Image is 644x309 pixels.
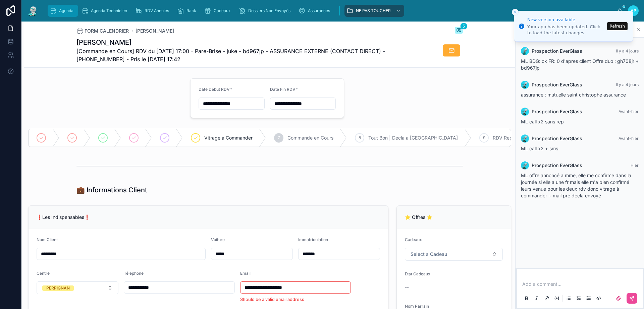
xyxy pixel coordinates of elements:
[493,134,562,141] span: RDV Reporté | RDV à Confirmer
[76,28,129,34] a: FORM CALENDRIER
[211,237,225,242] span: Voiture
[619,109,639,114] span: Avant-hier
[199,87,230,92] span: Date Début RDV
[527,16,605,23] div: New version available
[631,163,639,168] span: Hier
[240,296,351,303] li: Should be a valid email address
[405,284,409,291] span: --
[297,5,335,17] a: Assurances
[619,136,639,141] span: Avant-hier
[616,48,639,53] span: Il y a 4 jours
[37,237,58,242] span: Nom Client
[240,271,251,276] span: Email
[521,92,626,98] span: assurance : mutuelle saint christophe assurance
[186,8,196,13] span: Rack
[76,47,413,63] span: [Commande en Cours] RDV du [DATE] 17:00 - Pare-Brise - juke - bd967jp - ASSURANCE EXTERNE (CONTAC...
[124,271,144,276] span: Téléphone
[405,214,432,220] span: ⭐ Offres ⭐
[344,5,404,17] a: NE PAS TOUCHER
[411,251,447,258] span: Select a Cadeau
[298,237,328,242] span: Immatriculation
[48,5,78,17] a: Agenda
[287,134,333,141] span: Commande en Cours
[405,237,422,242] span: Cadeaux
[405,304,429,309] span: Nom Parrain
[512,9,519,15] button: Close toast
[521,146,558,151] span: ML call x2 + sms
[37,271,50,276] span: Centre
[145,8,169,13] span: RDV Annulés
[270,87,296,92] span: Date Fin RDV
[76,185,147,195] h1: 💼 Informations Client
[248,8,290,13] span: Dossiers Non Envoyés
[460,23,467,30] span: 5
[532,135,582,142] span: Prospection EverGlass
[521,58,639,71] span: ML BDG: ok FR: 0 d'apres client Offre duo : gh708jr + bd967jp
[455,27,463,35] button: 5
[76,38,413,47] h1: [PERSON_NAME]
[308,8,330,13] span: Assurances
[214,8,231,13] span: Cadeaux
[532,162,582,169] span: Prospection EverGlass
[616,82,639,87] span: Il y a 4 jours
[521,172,631,198] span: ML offre annoncé a mme, elle me confirme dans la journée si elle a une fr mais elle m'a bien conf...
[532,48,582,54] span: Prospection EverGlass
[356,8,391,13] span: NE PAS TOUCHER
[527,24,605,36] div: Your app has been updated. Click to load the latest changes
[91,8,127,13] span: Agenda Technicien
[278,135,280,141] span: 7
[532,108,582,115] span: Prospection EverGlass
[27,5,39,16] img: App logo
[631,8,636,13] span: AP
[85,28,129,34] span: FORM CALENDRIER
[237,5,295,17] a: Dossiers Non Envoyés
[136,28,174,34] a: [PERSON_NAME]
[202,5,235,17] a: Cadeaux
[405,248,503,261] button: Select Button
[37,214,90,220] span: ❗Les Indispensables❗
[359,135,361,141] span: 8
[204,134,253,141] span: Vitrage à Commander
[405,271,430,276] span: Etat Cadeaux
[532,81,582,88] span: Prospection EverGlass
[368,134,458,141] span: Tout Bon | Décla à [GEOGRAPHIC_DATA]
[483,135,485,141] span: 9
[607,22,628,30] button: Refresh
[79,5,132,17] a: Agenda Technicien
[521,119,564,124] span: ML call x2 sans rep
[133,5,174,17] a: RDV Annulés
[59,8,73,13] span: Agenda
[46,285,70,291] div: PERPIGNAN
[37,281,118,294] button: Select Button
[44,3,617,18] div: scrollable content
[175,5,201,17] a: Rack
